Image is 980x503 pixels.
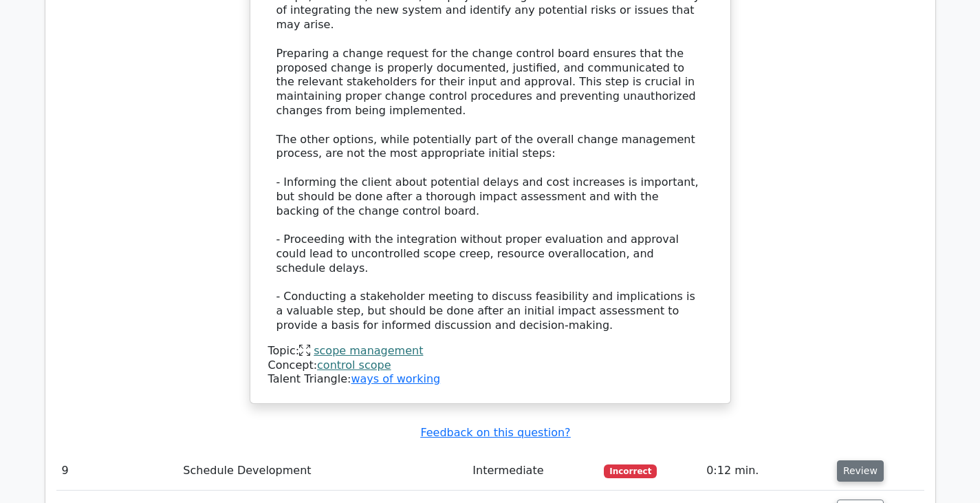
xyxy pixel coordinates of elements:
a: scope management [314,344,423,357]
td: Intermediate [467,451,598,491]
a: ways of working [351,372,440,385]
button: Review [837,460,884,482]
div: Talent Triangle: [268,344,712,387]
a: control scope [317,358,391,372]
div: Concept: [268,358,712,373]
td: 0:12 min. [701,451,831,491]
td: 9 [56,451,178,491]
div: Topic: [268,344,712,358]
a: Feedback on this question? [420,426,570,439]
td: Schedule Development [177,451,467,491]
span: Incorrect [604,464,657,478]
